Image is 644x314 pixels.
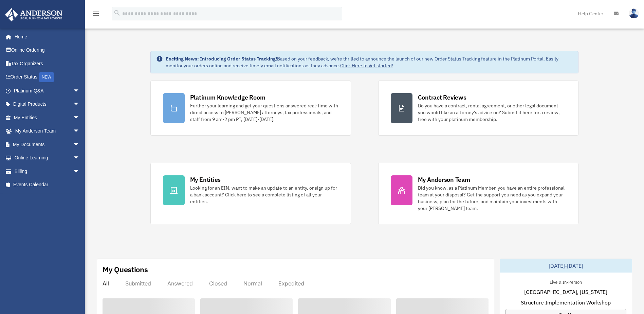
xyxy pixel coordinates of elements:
div: My Questions [103,264,148,275]
a: Order StatusNEW [5,70,90,84]
a: Online Ordering [5,43,90,57]
div: Do you have a contract, rental agreement, or other legal document you would like an attorney's ad... [418,102,566,123]
a: My Anderson Teamarrow_drop_down [5,124,90,138]
div: [DATE]-[DATE] [500,259,632,273]
i: search [113,9,121,17]
strong: Exciting News: Introducing Order Status Tracking! [166,56,277,62]
a: Online Learningarrow_drop_down [5,151,90,165]
span: arrow_drop_down [73,84,87,98]
a: Click Here to get started! [340,63,393,69]
a: My Entitiesarrow_drop_down [5,111,90,124]
div: Submitted [125,280,151,287]
span: Structure Implementation Workshop [521,298,611,307]
span: [GEOGRAPHIC_DATA], [US_STATE] [524,288,607,296]
a: My Documentsarrow_drop_down [5,138,90,151]
div: Expedited [278,280,304,287]
div: Answered [167,280,193,287]
span: arrow_drop_down [73,111,87,125]
div: Platinum Knowledge Room [190,93,265,102]
div: Live & In-Person [544,278,587,285]
a: My Entities Looking for an EIN, want to make an update to an entity, or sign up for a bank accoun... [150,163,351,224]
a: menu [92,12,100,18]
div: Further your learning and get your questions answered real-time with direct access to [PERSON_NAM... [190,102,338,123]
img: User Pic [629,8,639,18]
div: My Entities [190,175,221,184]
a: Tax Organizers [5,57,90,70]
a: Platinum Q&Aarrow_drop_down [5,84,90,98]
div: Did you know, as a Platinum Member, you have an entire professional team at your disposal? Get th... [418,185,566,212]
a: Billingarrow_drop_down [5,164,90,178]
span: arrow_drop_down [73,151,87,165]
a: Platinum Knowledge Room Further your learning and get your questions answered real-time with dire... [150,81,351,136]
span: arrow_drop_down [73,124,87,138]
img: Anderson Advisors Platinum Portal [3,8,65,21]
span: arrow_drop_down [73,164,87,178]
div: My Anderson Team [418,175,470,184]
div: Looking for an EIN, want to make an update to an entity, or sign up for a bank account? Click her... [190,185,338,205]
i: menu [92,10,100,18]
span: arrow_drop_down [73,138,87,152]
div: NEW [39,72,54,82]
div: All [103,280,109,287]
a: Digital Productsarrow_drop_down [5,98,90,111]
div: Contract Reviews [418,93,466,102]
span: arrow_drop_down [73,98,87,111]
div: Closed [209,280,227,287]
div: Based on your feedback, we're thrilled to announce the launch of our new Order Status Tracking fe... [166,55,573,69]
div: Normal [243,280,262,287]
a: Events Calendar [5,178,90,192]
a: Home [5,30,87,43]
a: My Anderson Team Did you know, as a Platinum Member, you have an entire professional team at your... [378,163,579,224]
a: Contract Reviews Do you have a contract, rental agreement, or other legal document you would like... [378,81,579,136]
